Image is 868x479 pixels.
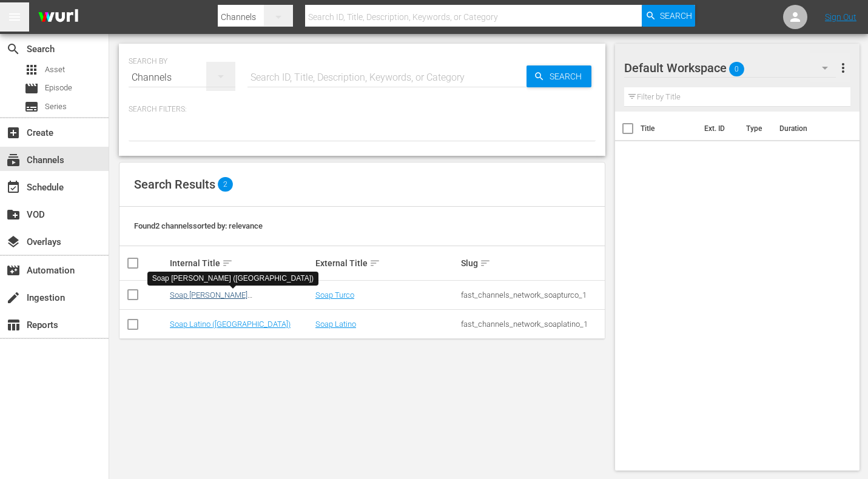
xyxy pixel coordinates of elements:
span: Schedule [6,180,21,195]
span: 0 [729,56,744,82]
span: Episode [24,81,39,96]
a: Sign Out [825,12,856,22]
div: Channels [129,61,235,95]
div: Soap [PERSON_NAME] ([GEOGRAPHIC_DATA]) [152,273,314,284]
div: Default Workspace [624,51,840,85]
span: Asset [45,64,65,76]
span: Search [660,5,692,27]
span: Create [6,126,21,140]
th: Title [641,112,697,146]
a: Soap Latino ([GEOGRAPHIC_DATA]) [170,320,291,329]
th: Type [739,112,772,146]
span: more_vert [836,61,850,75]
span: sort [369,258,380,269]
span: Ingestion [6,290,21,305]
div: Internal Title [170,256,312,270]
span: Search [6,42,21,56]
button: Search [527,65,591,87]
div: Slug [461,256,603,270]
th: Ext. ID [697,112,739,146]
span: Reports [6,318,21,332]
span: Search Results [134,177,215,192]
a: Soap Latino [315,320,356,329]
div: fast_channels_network_soaplatino_1 [461,320,603,329]
button: Search [642,5,695,27]
span: 2 [218,177,233,192]
a: Soap Turco [315,290,354,300]
span: VOD [6,207,21,222]
span: Series [45,101,67,113]
span: Overlays [6,235,21,249]
span: Asset [24,62,39,77]
a: Soap [PERSON_NAME] ([GEOGRAPHIC_DATA]) [170,290,252,309]
th: Duration [772,112,845,146]
span: Episode [45,82,72,94]
span: Found 2 channels sorted by: relevance [134,221,263,230]
button: more_vert [836,53,850,82]
span: sort [222,258,233,269]
p: Search Filters: [129,104,596,115]
span: sort [480,258,491,269]
span: Series [24,99,39,114]
div: External Title [315,256,457,270]
span: Channels [6,153,21,167]
img: ans4CAIJ8jUAAAAAAAAAAAAAAAAAAAAAAAAgQb4GAAAAAAAAAAAAAAAAAAAAAAAAJMjXAAAAAAAAAAAAAAAAAAAAAAAAgAT5G... [29,3,87,32]
span: Search [545,65,591,87]
span: menu [7,10,22,24]
div: fast_channels_network_soapturco_1 [461,290,603,300]
span: Automation [6,263,21,278]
